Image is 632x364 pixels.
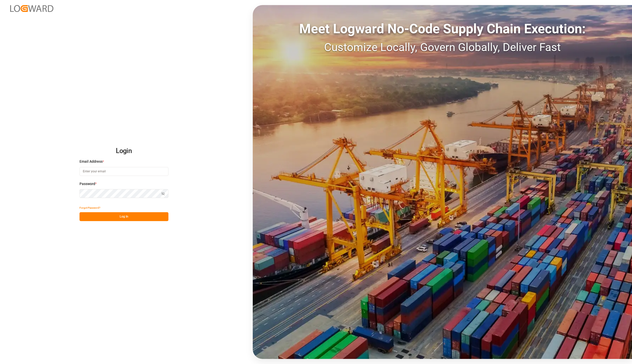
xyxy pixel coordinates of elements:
[80,181,95,187] span: Password
[253,19,632,39] div: Meet Logward No-Code Supply Chain Execution:
[80,212,168,221] button: Log In
[80,143,168,159] h2: Login
[80,167,168,176] input: Enter your email
[10,5,53,12] img: Logward_new_orange.png
[80,203,100,212] button: Forgot Password?
[253,39,632,56] div: Customize Locally, Govern Globally, Deliver Fast
[80,159,103,164] span: Email Address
